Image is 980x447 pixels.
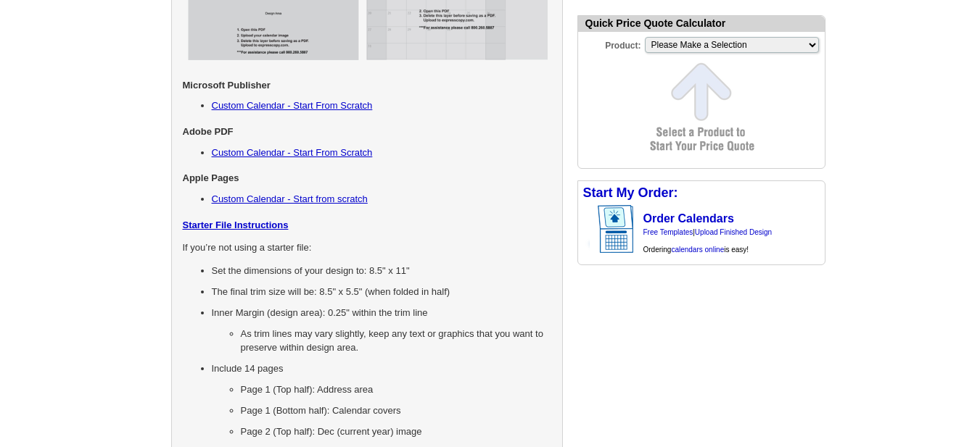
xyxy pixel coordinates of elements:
p: If you’re not using a starter file: [183,241,551,255]
a: Order Calendars [643,212,734,225]
li: Page 1 (Bottom half): Calendar covers [241,404,551,418]
li: The final trim size will be: 8.5" x 5.5" (when folded in half) [212,285,551,299]
img: calendar with custom content [590,205,641,253]
a: calendars online [671,246,724,254]
img: background image for calendars arrow [578,205,590,253]
a: Custom Calendar - Start From Scratch [212,147,373,158]
li: Page 2 (Top half): Dec (current year) image [241,425,551,439]
a: Starter File Instructions [183,220,289,230]
li: Page 1 (Top half): Address area [241,383,551,397]
a: Upload Finished Design [695,228,772,236]
div: Quick Price Quote Calculator [578,16,825,32]
a: Free Templates [643,228,693,236]
strong: Apple Pages [183,172,239,183]
div: Start My Order: [578,181,825,205]
li: As trim lines may vary slightly, keep any text or graphics that you want to preserve within desig... [241,327,551,355]
span: | Ordering is easy! [643,228,773,254]
a: Custom Calendar - Start From Scratch [212,100,373,111]
strong: Microsoft Publisher [183,80,271,91]
li: Set the dimensions of your design to: 8.5" x 11" [212,264,551,278]
strong: Adobe PDF [183,126,234,137]
li: Inner Margin (design area): 0.25" within the trim line [212,306,551,355]
label: Product: [578,35,643,52]
a: Custom Calendar - Start from scratch [212,193,368,204]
